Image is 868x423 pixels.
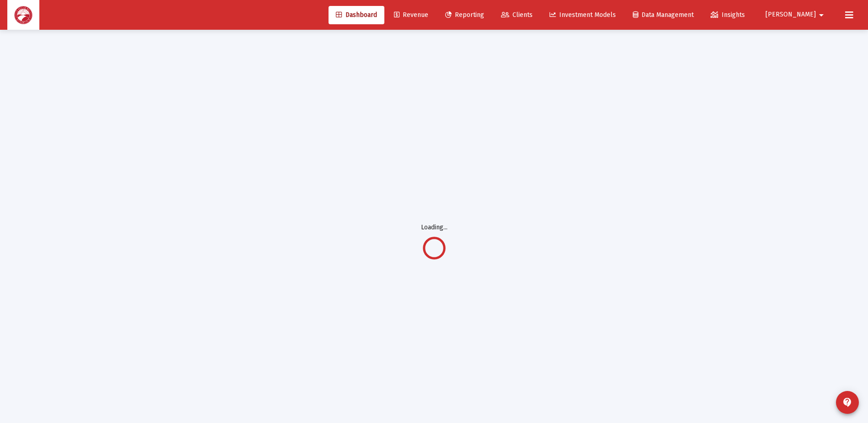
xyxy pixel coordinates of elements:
mat-icon: contact_support [842,397,853,408]
a: Investment Models [542,6,623,24]
mat-icon: arrow_drop_down [816,6,827,24]
a: Clients [494,6,540,24]
span: Insights [711,11,745,19]
a: Dashboard [329,6,384,24]
button: [PERSON_NAME] [755,5,838,24]
span: Revenue [394,11,428,19]
span: Investment Models [550,11,616,19]
span: Reporting [445,11,484,19]
a: Revenue [387,6,436,24]
span: Dashboard [336,11,377,19]
span: [PERSON_NAME] [766,11,816,19]
a: Insights [703,6,752,24]
span: Data Management [633,11,694,19]
img: Dashboard [14,6,32,24]
a: Data Management [625,6,701,24]
a: Reporting [438,6,491,24]
span: Clients [501,11,533,19]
